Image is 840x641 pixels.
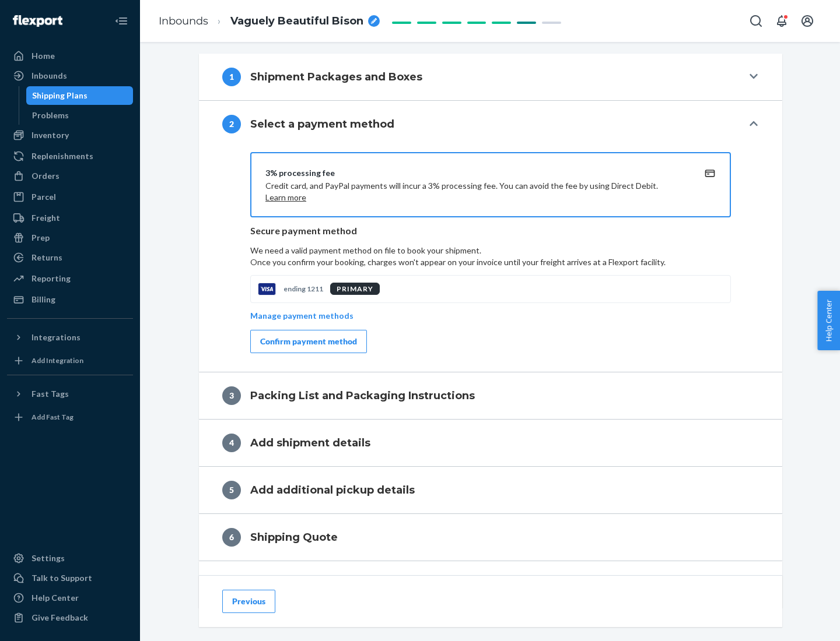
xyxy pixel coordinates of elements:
div: Settings [32,552,65,564]
div: 5 [222,481,241,499]
div: 1 [222,68,241,86]
h4: Select a payment method [250,117,394,132]
div: Shipping Plans [32,90,87,101]
div: Add Integration [32,355,83,365]
div: Home [32,50,55,62]
div: Integrations [32,332,80,343]
button: Close Navigation [110,9,133,33]
p: We need a valid payment method on file to book your shipment. [250,245,731,268]
button: Open Search Box [744,9,768,33]
div: Prep [32,232,50,244]
button: 4Add shipment details [199,420,782,466]
div: PRIMARY [330,283,380,295]
h4: Add additional pickup details [250,482,415,498]
a: Home [7,47,133,65]
div: Returns [32,252,62,263]
a: Returns [7,248,133,267]
div: Add Fast Tag [32,412,73,422]
button: 1Shipment Packages and Boxes [199,54,782,100]
a: Orders [7,167,133,185]
a: Add Fast Tag [7,408,133,427]
div: Parcel [32,191,56,203]
button: 7Review and Confirm Shipment [199,561,782,608]
a: Inbounds [159,15,208,27]
a: Problems [26,106,134,125]
div: Help Center [32,592,79,604]
div: Confirm payment method [260,336,357,347]
div: Talk to Support [32,572,92,584]
div: Inbounds [32,70,67,82]
a: Settings [7,549,133,568]
div: Fast Tags [32,388,69,400]
div: 4 [222,434,241,452]
div: 6 [222,528,241,547]
p: Secure payment method [250,224,731,238]
button: 2Select a payment method [199,101,782,147]
div: Problems [32,110,69,121]
div: Inventory [32,129,69,141]
button: Integrations [7,328,133,347]
button: 3Packing List and Packaging Instructions [199,372,782,419]
h4: Shipping Quote [250,530,338,545]
button: Open notifications [770,9,793,33]
button: Learn more [265,192,306,203]
a: Prep [7,228,133,247]
div: Orders [32,170,60,182]
span: Vaguely Beautiful Bison [230,14,363,29]
img: Flexport logo [13,15,62,27]
h4: Add shipment details [250,435,370,450]
button: Open account menu [796,9,819,33]
a: Help Center [7,589,133,607]
p: Manage payment methods [250,310,353,322]
div: 2 [222,115,241,133]
button: Fast Tags [7,385,133,403]
h4: Shipment Packages and Boxes [250,69,422,84]
button: Previous [222,590,275,613]
p: Credit card, and PayPal payments will incur a 3% processing fee. You can avoid the fee by using D... [265,180,688,203]
a: Freight [7,209,133,227]
a: Parcel [7,188,133,206]
div: Freight [32,212,60,224]
a: Inbounds [7,66,133,85]
a: Talk to Support [7,569,133,587]
a: Replenishments [7,147,133,165]
button: Give Feedback [7,608,133,627]
div: 3% processing fee [265,167,688,179]
div: 3 [222,386,241,405]
p: Once you confirm your booking, charges won't appear on your invoice until your freight arrives at... [250,256,731,268]
div: Give Feedback [32,612,88,624]
button: 5Add additional pickup details [199,467,782,513]
a: Inventory [7,126,133,145]
div: Reporting [32,273,71,284]
a: Billing [7,290,133,309]
p: ending 1211 [283,284,323,294]
a: Add Integration [7,351,133,370]
h4: Packing List and Packaging Instructions [250,388,475,403]
a: Shipping Plans [26,86,134,105]
button: Confirm payment method [250,330,367,353]
div: Billing [32,294,55,305]
button: 6Shipping Quote [199,514,782,561]
ol: breadcrumbs [149,4,389,38]
a: Reporting [7,269,133,288]
div: Replenishments [32,150,93,162]
button: Help Center [817,291,840,350]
